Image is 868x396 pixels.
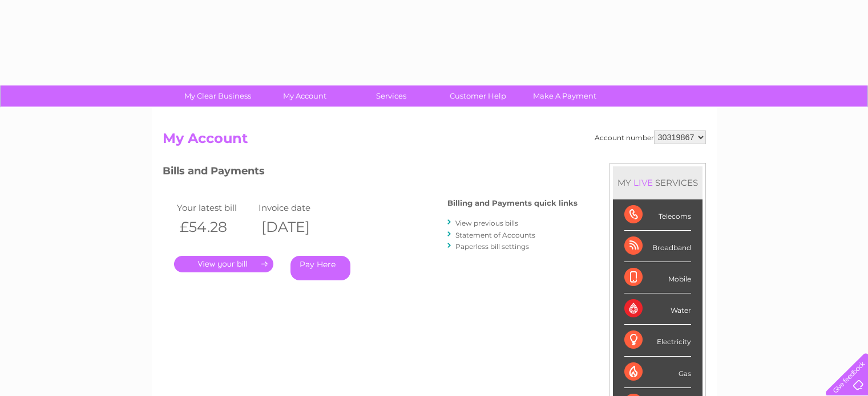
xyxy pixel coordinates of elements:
[613,166,703,199] div: MY SERVICES
[624,199,691,231] div: Telecoms
[290,256,350,280] a: Pay Here
[171,85,265,107] a: My Clear Business
[257,85,352,107] a: My Account
[624,325,691,356] div: Electricity
[163,163,578,183] h3: Bills and Payments
[256,200,338,215] td: Invoice date
[624,293,691,325] div: Water
[174,215,256,239] th: £54.28
[455,242,529,251] a: Paperless bill settings
[163,130,706,152] h2: My Account
[595,130,706,144] div: Account number
[631,177,655,188] div: LIVE
[624,262,691,293] div: Mobile
[624,357,691,388] div: Gas
[455,219,518,227] a: View previous bills
[174,256,273,272] a: .
[624,231,691,262] div: Broadband
[455,231,535,239] a: Statement of Accounts
[447,199,578,207] h4: Billing and Payments quick links
[518,85,612,107] a: Make A Payment
[431,85,525,107] a: Customer Help
[256,215,338,239] th: [DATE]
[174,200,256,215] td: Your latest bill
[344,85,438,107] a: Services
